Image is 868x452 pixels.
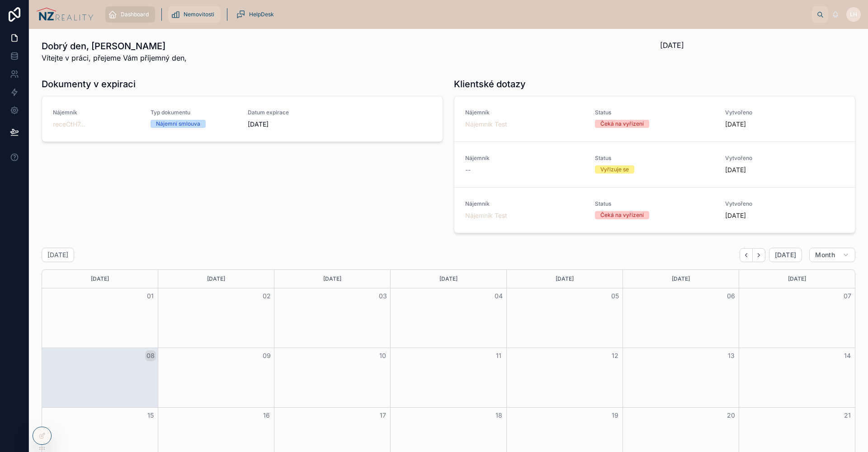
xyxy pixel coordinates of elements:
span: Nájemník [465,200,584,207]
span: Nemovitosti [184,11,214,18]
a: Nemovitosti [168,6,221,23]
button: 02 [261,291,272,301]
button: Month [809,248,855,262]
button: 01 [145,291,156,301]
button: Next [753,248,765,262]
span: [DATE] [660,41,684,50]
button: 19 [609,410,620,421]
button: 11 [493,350,504,361]
span: Vítejte v práci, přejeme Vám příjemný den, [42,52,187,63]
a: NájemníkreceCtH7...Typ dokumentuNájemní smlouvaDatum expirace[DATE] [42,96,443,141]
span: Status [595,200,714,207]
button: 08 [145,350,156,361]
button: 04 [493,291,504,301]
a: NájemníkNájemník TestStatusČeká na vyřízeníVytvořeno[DATE] [454,96,855,141]
div: [DATE] [160,270,273,288]
a: receCtH7... [53,120,85,129]
span: Nájemník [465,109,584,116]
button: 20 [726,410,736,421]
button: 12 [609,350,620,361]
button: 03 [377,291,388,301]
a: NájemníkNájemník TestStatusČeká na vyřízeníVytvořeno[DATE] [454,187,855,233]
button: 21 [842,410,853,421]
button: 14 [842,350,853,361]
button: [DATE] [769,248,802,262]
img: App logo [36,7,94,22]
a: Dashboard [105,6,155,23]
span: Vytvořeno [725,109,812,116]
p: [DATE] [725,165,746,174]
span: Dashboard [121,11,149,18]
h2: [DATE] [47,250,68,259]
button: Back [740,248,753,262]
button: 17 [377,410,388,421]
span: [DATE] [248,120,335,129]
a: HelpDesk [234,6,280,23]
a: Nájemník Test [465,211,507,220]
span: Nájemník [465,155,584,162]
div: [DATE] [624,270,737,288]
button: 06 [726,291,736,301]
button: 13 [726,350,736,361]
div: [DATE] [276,270,389,288]
h1: Dobrý den, [PERSON_NAME] [42,40,187,52]
button: 07 [842,291,853,301]
div: Čeká na vyřízení [600,120,644,128]
span: Status [595,155,714,162]
span: Status [595,109,714,116]
span: Typ dokumentu [151,109,237,116]
button: 09 [261,350,272,361]
p: [DATE] [725,211,746,220]
div: Nájemní smlouva [156,120,200,128]
div: [DATE] [508,270,621,288]
span: Month [815,251,835,259]
span: HelpDesk [249,11,274,18]
span: Datum expirace [248,109,335,116]
button: 16 [261,410,272,421]
div: [DATE] [43,270,156,288]
div: [DATE] [392,270,505,288]
div: [DATE] [741,270,854,288]
span: Vytvořeno [725,200,812,207]
h1: Dokumenty v expiraci [42,78,136,90]
button: 15 [145,410,156,421]
p: [DATE] [725,120,746,129]
button: 05 [609,291,620,301]
div: scrollable content [101,5,812,24]
a: Nájemník Test [465,120,507,129]
span: -- [465,165,471,174]
span: Vytvořeno [725,155,812,162]
h1: Klientské dotazy [454,78,526,90]
div: Čeká na vyřízení [600,211,644,219]
div: Vyřizuje se [600,165,629,174]
span: [DATE] [775,251,796,259]
a: Nájemník--StatusVyřizuje seVytvořeno[DATE] [454,141,855,187]
span: LH [850,11,857,18]
button: 10 [377,350,388,361]
span: Nájemník [53,109,140,116]
button: 18 [493,410,504,421]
